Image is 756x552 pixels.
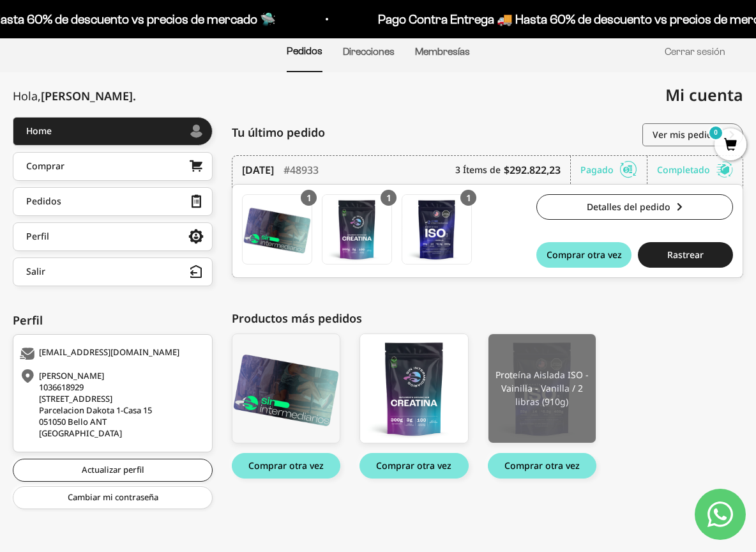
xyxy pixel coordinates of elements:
div: 1 [301,190,317,206]
a: Ver mis pedidos [642,123,743,146]
span: . [133,88,136,103]
a: Proteína Aislada ISO - Vainilla - Vanilla / 2 libras (910g) [488,333,596,443]
div: Pedidos [26,197,61,206]
button: Comprar otra vez [232,453,340,479]
a: Creatina Monohidrato [322,194,392,264]
div: Salir [26,267,45,276]
img: Translation missing: es.Creatina Monohidrato [322,195,391,264]
button: Salir [13,257,213,286]
span: Comprar otra vez [547,250,622,259]
button: Comprar otra vez [359,453,468,479]
span: Tu último pedido [232,124,325,141]
div: 1 [381,190,397,206]
div: [PERSON_NAME] 1036618929 [STREET_ADDRESS] Parcelacion Dakota 1-Casa 15 051050 Bello ANT [GEOGRAPH... [20,370,202,439]
a: Cerrar sesión [665,46,725,57]
button: Rastrear [638,242,733,268]
b: $292.822,23 [504,162,561,178]
div: Perfil [13,312,213,329]
a: Pedidos [287,45,322,56]
a: Comprar [13,152,213,181]
a: Perfil [13,222,213,251]
span: Rastrear [667,250,704,259]
div: 1 [460,190,476,206]
a: Membresía Anual [232,333,340,443]
div: #48933 [283,156,319,184]
div: Pagado [580,156,647,184]
div: Hola, [13,88,136,104]
a: Pedidos [13,187,213,216]
a: Cambiar mi contraseña [13,486,213,509]
div: Home [26,126,52,135]
span: Mi cuenta [665,84,743,105]
span: [PERSON_NAME] [41,88,136,103]
div: [EMAIL_ADDRESS][DOMAIN_NAME] [20,348,202,360]
img: iso_vainilla_1LB_a1a6f42b-0c23-4724-8017-b3fc713efbe4_large.png [488,334,596,443]
div: Perfil [26,232,49,241]
div: 3 Ítems de [455,156,571,184]
a: Actualizar perfil [13,459,213,482]
img: creatina_01_large.png [360,334,467,443]
div: Comprar [26,162,64,171]
div: Productos más pedidos [232,310,743,327]
a: Detalles del pedido [536,194,733,220]
div: Completado [657,156,733,184]
a: Membresía Anual [242,194,312,264]
a: Membresías [415,46,470,57]
a: Proteína Aislada ISO - Vainilla - Vanilla / 2 libras (910g) [402,194,472,264]
a: Home [13,117,213,146]
img: Translation missing: es.Proteína Aislada ISO - Vainilla - Vanilla / 2 libras (910g) [402,195,471,264]
a: Direcciones [343,46,395,57]
img: Translation missing: es.Membresía Anual [243,195,312,264]
time: [DATE] [242,162,274,178]
a: Creatina Monohidrato [359,333,468,443]
img: b091a5be-4bb1-4136-881d-32454b4358fa_1_large.png [232,334,340,443]
button: Comprar otra vez [488,453,596,479]
a: 0 [714,139,746,153]
mark: 0 [708,125,723,141]
button: Comprar otra vez [536,242,631,268]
